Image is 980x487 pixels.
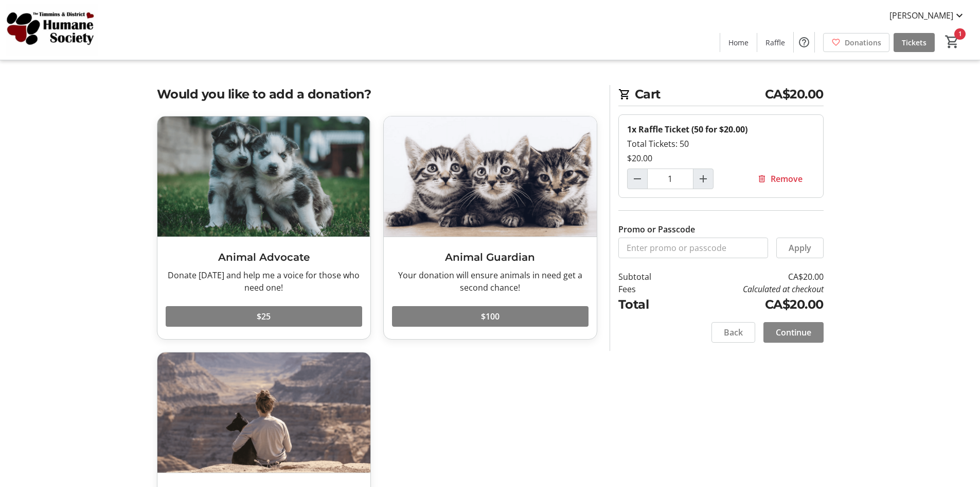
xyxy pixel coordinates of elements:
[157,352,370,473] img: Animal Champion
[789,242,811,254] span: Apply
[728,37,749,48] span: Home
[618,295,678,314] td: Total
[166,269,362,294] div: Donate [DATE] and help me a voice for those who need one!
[627,123,815,136] div: 1x Raffle Ticket (50 for $20.00)
[618,223,695,236] label: Promo or Passcode
[720,33,757,52] a: Home
[627,138,815,150] div: Total Tickets: 50
[257,310,271,323] span: $25
[724,326,743,339] span: Back
[166,249,362,265] h3: Animal Advocate
[618,238,768,258] input: Enter promo or passcode
[384,116,597,237] img: Animal Guardian
[776,238,824,258] button: Apply
[711,322,755,343] button: Back
[6,4,98,56] img: Timmins and District Humane Society's Logo
[157,116,370,237] img: Animal Advocate
[678,295,823,314] td: CA$20.00
[618,85,824,106] h2: Cart
[166,306,362,327] button: $25
[392,269,589,294] div: Your donation will ensure animals in need get a second chance!
[628,169,647,189] button: Decrement by one
[627,152,815,164] div: $20.00
[771,173,803,185] span: Remove
[889,9,953,22] span: [PERSON_NAME]
[902,37,926,48] span: Tickets
[647,169,693,189] input: Raffle Ticket (50 for $20.00) Quantity
[776,326,811,339] span: Continue
[157,85,597,104] h2: Would you like to add a donation?
[881,7,974,24] button: [PERSON_NAME]
[693,169,713,189] button: Increment by one
[618,271,678,283] td: Subtotal
[618,283,678,295] td: Fees
[943,32,961,51] button: Cart
[678,271,823,283] td: CA$20.00
[392,306,589,327] button: $100
[794,32,814,53] button: Help
[392,249,589,265] h3: Animal Guardian
[763,322,824,343] button: Continue
[765,85,824,104] span: CA$20.00
[757,33,793,52] a: Raffle
[823,33,889,52] a: Donations
[894,33,935,52] a: Tickets
[845,37,881,48] span: Donations
[678,283,823,295] td: Calculated at checkout
[745,169,815,189] button: Remove
[481,310,500,323] span: $100
[765,37,785,48] span: Raffle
